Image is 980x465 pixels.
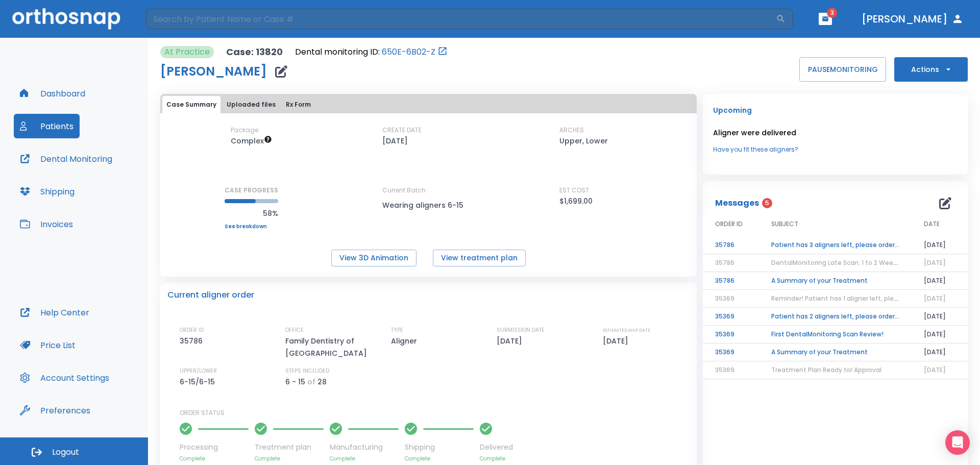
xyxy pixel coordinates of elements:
[285,326,304,335] p: OFFICE
[160,65,267,78] h1: [PERSON_NAME]
[14,300,95,325] button: Help Center
[255,442,324,453] p: Treatment plan
[223,96,280,113] button: Uploaded files
[405,455,474,462] p: Complete
[827,8,837,18] span: 3
[317,376,327,388] p: 28
[715,365,734,374] span: 35369
[715,258,734,267] span: 35786
[391,326,403,335] p: TYPE
[771,219,798,229] span: SUBJECT
[180,376,218,388] p: 6-15/6-15
[912,326,968,344] td: [DATE]
[231,136,272,146] span: Up to 50 Steps (100 aligners)
[559,195,593,207] p: $1,699.00
[14,114,80,138] button: Patients
[307,376,315,388] p: of
[180,335,206,347] p: 35786
[912,308,968,326] td: [DATE]
[14,333,82,357] button: Price List
[331,250,416,266] button: View 3D Animation
[225,207,278,219] p: 58%
[180,442,249,453] p: Processing
[912,344,968,361] td: [DATE]
[759,326,912,344] td: First DentalMonitoring Scan Review!
[14,212,79,236] button: Invoices
[480,455,513,462] p: Complete
[703,344,759,361] td: 35369
[14,179,81,204] button: Shipping
[715,197,759,209] p: Messages
[703,308,759,326] td: 35369
[715,219,743,229] span: ORDER ID
[295,46,380,58] p: Dental monitoring ID:
[559,186,589,195] p: EST COST
[713,104,958,116] p: Upcoming
[762,198,772,208] span: 5
[799,57,886,82] button: PAUSEMONITORING
[382,186,474,195] p: Current Batch
[713,145,958,154] a: Have you fit these aligners?
[382,199,474,211] p: Wearing aligners 6-15
[433,250,526,266] button: View treatment plan
[285,335,372,359] p: Family Dentistry of [GEOGRAPHIC_DATA]
[771,258,939,267] span: DentalMonitoring Late Scan: 1 to 2 Weeks Notification
[924,258,946,267] span: [DATE]
[703,326,759,344] td: 35369
[603,326,650,335] p: ESTIMATED SHIP DATE
[924,365,946,374] span: [DATE]
[14,365,115,390] button: Account Settings
[713,127,958,139] p: Aligner were delivered
[162,96,220,113] button: Case Summary
[14,81,91,106] button: Dashboard
[180,455,249,462] p: Complete
[497,335,526,347] p: [DATE]
[164,46,210,58] p: At Practice
[715,294,734,303] span: 35369
[759,272,912,290] td: A Summary of your Treatment
[405,442,474,453] p: Shipping
[912,272,968,290] td: [DATE]
[382,126,422,135] p: CREATE DATE
[225,186,278,195] p: CASE PROGRESS
[14,398,96,423] button: Preferences
[285,376,305,388] p: 6 - 15
[282,96,315,113] button: Rx Form
[88,406,97,415] div: Tooltip anchor
[231,126,258,135] p: Package
[295,46,448,58] div: Open patient in dental monitoring portal
[330,442,399,453] p: Manufacturing
[12,8,120,29] img: Orthosnap
[703,272,759,290] td: 35786
[285,366,329,376] p: STEPS INCLUDED
[912,236,968,254] td: [DATE]
[480,442,513,453] p: Delivered
[14,146,118,171] button: Dental Monitoring
[771,294,953,303] span: Reminder! Patient has 1 aligner left, please order next set!
[167,289,254,301] p: Current aligner order
[146,9,776,29] input: Search by Patient Name or Case #
[603,335,632,347] p: [DATE]
[894,57,968,82] button: Actions
[382,46,435,58] a: 650E-6B02-Z
[226,46,283,58] p: Case: 13820
[255,455,324,462] p: Complete
[857,10,968,28] button: [PERSON_NAME]
[924,219,940,229] span: DATE
[703,236,759,254] td: 35786
[180,408,690,418] p: ORDER STATUS
[162,96,695,113] div: tabs
[180,366,217,376] p: UPPER/LOWER
[559,126,584,135] p: ARCHES
[391,335,421,347] p: Aligner
[759,308,912,326] td: Patient has 2 aligners left, please order next set!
